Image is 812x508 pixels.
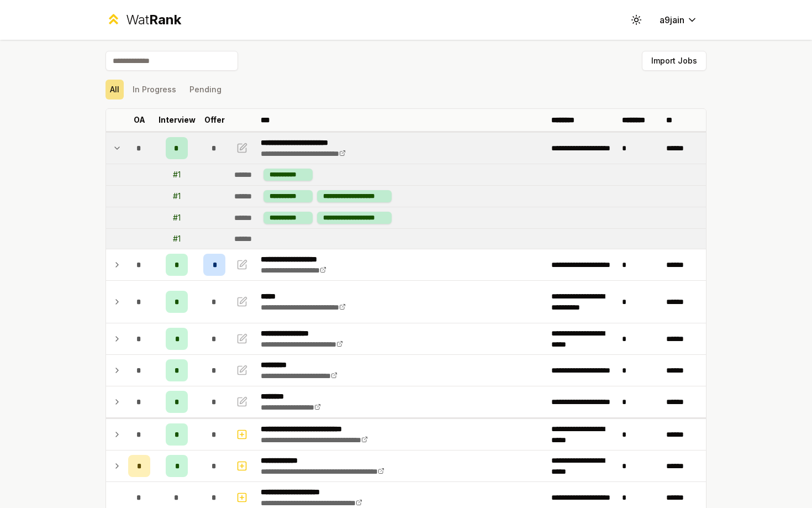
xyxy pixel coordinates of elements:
[660,13,684,27] span: a9jain
[185,80,226,99] button: Pending
[173,191,181,202] div: # 1
[173,169,181,180] div: # 1
[106,80,124,99] button: All
[149,12,181,28] span: Rank
[173,212,181,223] div: # 1
[159,114,196,125] p: Interview
[173,233,181,244] div: # 1
[134,114,145,125] p: OA
[128,80,181,99] button: In Progress
[642,51,706,71] button: Import Jobs
[126,11,181,29] div: Wat
[204,114,225,125] p: Offer
[106,11,181,29] a: WatRank
[651,10,706,30] button: a9jain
